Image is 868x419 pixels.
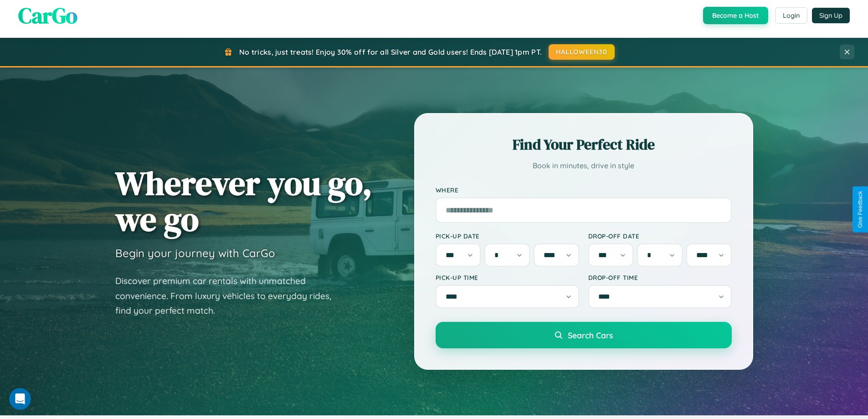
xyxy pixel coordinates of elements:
h3: Begin your journey with CarGo [115,246,275,260]
span: CarGo [18,0,77,31]
span: Search Cars [568,330,613,340]
button: Sign Up [812,8,850,23]
button: Login [775,7,807,24]
label: Pick-up Time [436,274,579,281]
h1: Wherever you go, we go [115,165,372,237]
iframe: Intercom live chat [9,388,31,410]
span: No tricks, just treats! Enjoy 30% off for all Silver and Gold users! Ends [DATE] 1pm PT. [239,47,542,57]
button: Become a Host [703,7,768,24]
label: Pick-up Date [436,232,579,240]
button: Search Cars [436,322,732,348]
div: Give Feedback [857,191,863,228]
label: Drop-off Date [588,232,732,240]
label: Drop-off Time [588,274,732,281]
p: Discover premium car rentals with unmatched convenience. From luxury vehicles to everyday rides, ... [115,274,343,318]
label: Where [436,186,732,194]
button: HALLOWEEN30 [549,44,615,60]
h2: Find Your Perfect Ride [436,134,732,155]
p: Book in minutes, drive in style [436,159,732,172]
